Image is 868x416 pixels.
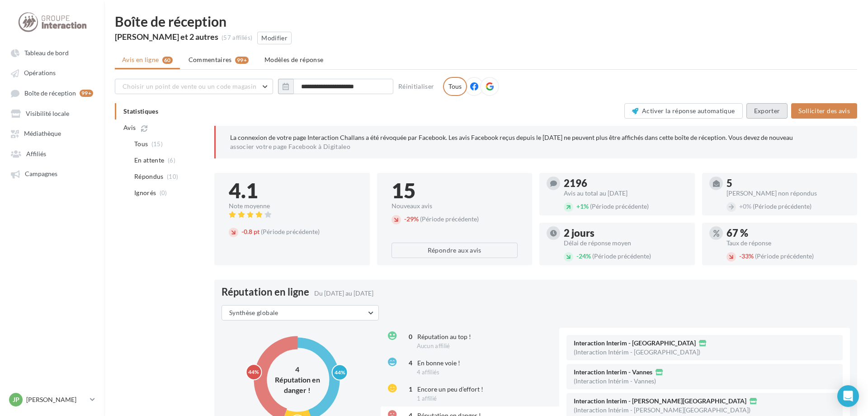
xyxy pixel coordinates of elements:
[576,202,580,210] span: +
[25,170,57,178] span: Campagnes
[80,90,93,97] div: 99+
[115,33,218,41] div: [PERSON_NAME] et 2 autres
[564,178,688,188] div: 2196
[270,364,325,375] div: 4
[235,57,249,64] div: 99+
[404,215,419,223] span: 29%
[837,385,859,407] div: Open Intercom Messenger
[115,79,273,94] button: Choisir un point de vente ou un code magasin
[417,342,450,349] span: Aucun affilié
[151,140,163,148] span: (15)
[564,228,688,238] div: 2 jours
[229,203,355,209] div: Note moyenne
[401,359,412,368] div: 4
[5,165,99,182] a: Campagnes
[134,172,164,181] span: Répondus
[270,374,325,395] div: Réputation en danger !
[134,188,156,197] span: Ignorés
[726,178,850,188] div: 5
[26,150,46,158] span: Affiliés
[24,130,61,138] span: Médiathèque
[739,252,741,260] span: -
[417,385,483,393] span: Encore un peu d’effort !
[230,133,843,151] p: La connexion de votre page Interaction Challans a été révoquée par Facebook. Les avis Facebook re...
[574,378,656,384] div: (Interaction Intérim - Vannes)
[115,14,857,28] div: Boîte de réception
[791,103,857,119] button: Solliciter des avis
[755,252,814,260] span: (Période précédente)
[739,202,751,210] span: 0%
[574,349,700,355] div: (Interaction Intérim - [GEOGRAPHIC_DATA])
[574,407,750,413] div: (Interaction Intérim - [PERSON_NAME][GEOGRAPHIC_DATA])
[229,180,355,201] div: 4.1
[7,391,97,408] a: JP [PERSON_NAME]
[564,240,688,246] div: Délai de réponse moyen
[753,202,811,210] span: (Période précédente)
[590,202,649,210] span: (Période précédente)
[574,398,746,404] span: Interaction Interim - [PERSON_NAME][GEOGRAPHIC_DATA]
[5,44,99,61] a: Tableau de bord
[401,385,412,394] div: 1
[5,64,99,81] a: Opérations
[392,180,518,201] div: 15
[726,240,850,246] div: Taux de réponse
[417,359,460,367] span: En bonne voie !
[739,252,754,260] span: 33%
[726,228,850,238] div: 67 %
[24,89,76,97] span: Boîte de réception
[222,287,309,297] span: Réputation en ligne
[24,69,56,77] span: Opérations
[746,103,788,119] button: Exporter
[5,145,99,162] a: Affiliés
[401,332,412,341] div: 0
[392,243,518,258] button: Répondre aux avis
[576,252,579,260] span: -
[26,110,69,117] span: Visibilité locale
[13,395,19,404] span: JP
[241,228,244,235] span: -
[222,305,379,320] button: Synthèse globale
[420,215,479,223] span: (Période précédente)
[257,32,292,44] button: Modifier
[222,34,252,42] div: (57 affiliés)
[576,202,589,210] span: 1%
[5,105,99,121] a: Visibilité locale
[241,228,259,235] span: 0.8 pt
[230,143,350,150] a: associer votre page Facebook à Digitaleo
[443,77,467,96] div: Tous
[264,56,323,63] span: Modèles de réponse
[229,309,278,316] span: Synthèse globale
[248,368,259,375] text: 44%
[5,125,99,141] a: Médiathèque
[160,189,167,196] span: (0)
[417,395,437,402] span: 1 affilié
[26,395,86,404] p: [PERSON_NAME]
[576,252,591,260] span: 24%
[624,103,743,119] button: Activer la réponse automatique
[417,368,440,376] span: 4 affiliés
[574,369,652,375] span: Interaction Interim - Vannes
[167,173,178,180] span: (10)
[134,139,148,148] span: Tous
[574,340,696,346] span: Interaction Interim - [GEOGRAPHIC_DATA]
[739,202,743,210] span: +
[5,85,99,101] a: Boîte de réception 99+
[395,81,438,92] button: Réinitialiser
[314,289,373,297] span: Du [DATE] au [DATE]
[123,123,136,132] span: Avis
[592,252,651,260] span: (Période précédente)
[123,82,256,90] span: Choisir un point de vente ou un code magasin
[726,190,850,196] div: [PERSON_NAME] non répondus
[168,157,175,164] span: (6)
[261,228,320,235] span: (Période précédente)
[334,368,345,375] text: 44%
[404,215,406,223] span: -
[134,156,165,165] span: En attente
[24,49,69,57] span: Tableau de bord
[189,55,232,64] span: Commentaires
[392,203,518,209] div: Nouveaux avis
[564,190,688,196] div: Avis au total au [DATE]
[417,333,471,340] span: Réputation au top !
